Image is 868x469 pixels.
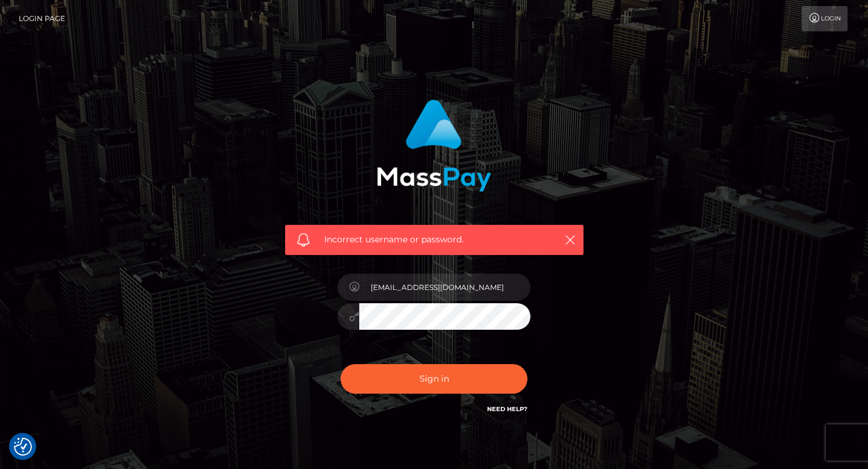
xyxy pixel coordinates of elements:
[802,6,848,31] a: Login
[14,438,32,456] button: Consent Preferences
[377,99,491,192] img: MassPay Login
[341,364,527,394] button: Sign in
[324,233,544,246] span: Incorrect username or password.
[487,405,527,413] a: Need Help?
[14,438,32,456] img: Revisit consent button
[19,6,65,31] a: Login Page
[359,274,530,301] input: Username...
